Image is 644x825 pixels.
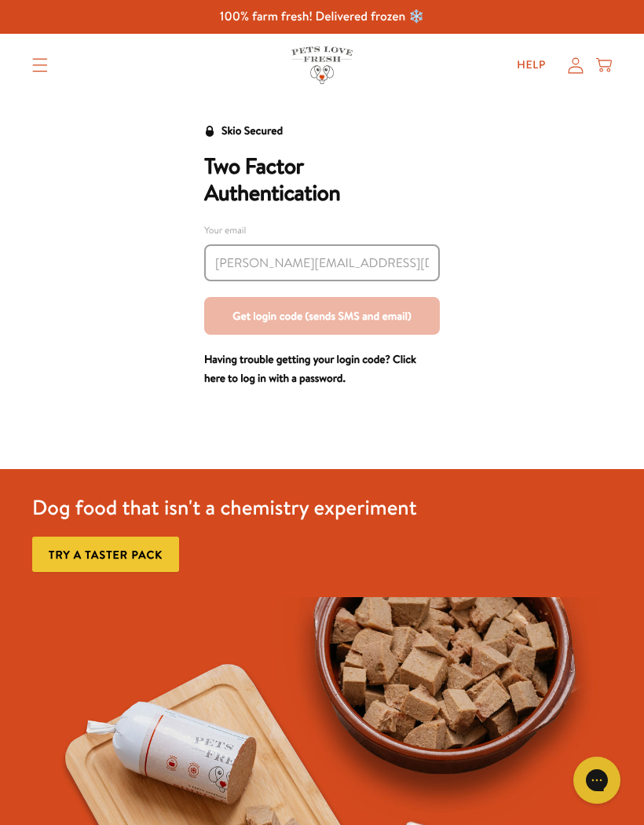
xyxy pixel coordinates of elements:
a: Having trouble getting your login code? Click here to log in with a password. [204,351,416,386]
iframe: Gorgias live chat messenger [565,751,628,809]
h3: Dog food that isn't a chemistry experiment [32,494,417,521]
div: Skio Secured [221,122,283,141]
h2: Two Factor Authentication [204,153,440,207]
summary: Translation missing: en.sections.header.menu [20,46,60,85]
img: Pets Love Fresh [291,46,353,83]
a: Try a taster pack [32,537,179,572]
svg: Security [204,126,215,137]
a: Help [504,49,558,81]
a: Skio Secured [204,122,283,153]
